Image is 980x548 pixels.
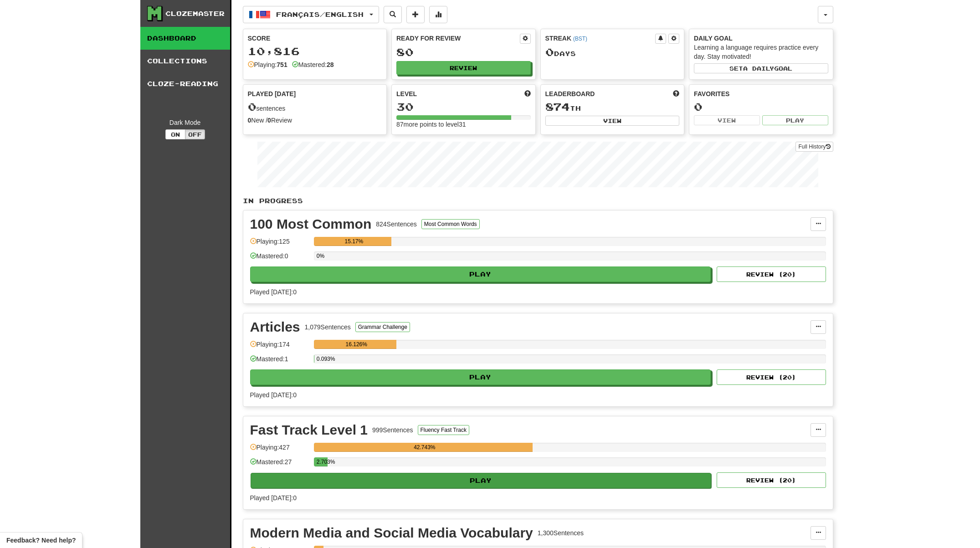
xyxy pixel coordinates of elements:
button: Seta dailygoal [694,63,828,73]
div: Playing: [248,60,287,69]
span: Français / English [276,10,364,18]
span: Played [DATE] [248,89,296,98]
span: Score more points to level up [524,89,531,98]
button: Review [396,61,531,75]
span: Level [396,89,417,98]
div: 10,816 [248,46,382,57]
span: 0 [545,46,554,58]
div: sentences [248,101,382,113]
div: Day s [545,46,680,58]
div: Learning a language requires practice every day. Stay motivated! [694,43,828,61]
button: Off [185,129,205,139]
button: Play [762,115,828,125]
div: Ready for Review [396,34,520,43]
span: a daily [743,65,774,72]
div: 80 [396,46,531,58]
span: This week in points, UTC [673,89,679,98]
span: Played [DATE]: 0 [250,391,297,399]
button: Fluency Fast Track [418,425,469,435]
a: Cloze-Reading [140,72,230,95]
strong: 28 [327,61,334,68]
div: 16.126% [317,340,396,349]
div: Daily Goal [694,34,828,43]
button: Play [250,369,711,385]
span: 0 [248,100,257,113]
div: Modern Media and Social Media Vocabulary [250,526,533,540]
div: 999 Sentences [372,425,413,435]
div: Score [248,34,382,43]
a: Full History [795,142,833,152]
p: In Progress [243,196,833,205]
div: 30 [396,101,531,113]
button: On [165,129,185,139]
button: Most Common Words [421,219,480,229]
div: 1,300 Sentences [538,528,584,538]
strong: 0 [248,117,251,124]
div: Clozemaster [165,9,225,18]
div: Playing: 174 [250,340,309,355]
div: 2.703% [317,457,328,466]
div: 15.17% [317,237,391,246]
button: Play [250,266,711,282]
div: Mastered: [292,60,334,69]
button: View [545,116,680,126]
div: 824 Sentences [376,220,417,229]
strong: 0 [267,117,271,124]
div: Mastered: 1 [250,354,309,369]
span: Open feedback widget [6,536,76,545]
button: Play [251,473,712,488]
button: Review (20) [717,266,826,282]
button: Français/English [243,6,379,23]
div: Articles [250,320,300,334]
span: Leaderboard [545,89,595,98]
button: More stats [429,6,447,23]
button: Add sentence to collection [406,6,425,23]
div: Mastered: 27 [250,457,309,472]
div: 42.743% [317,443,533,452]
a: (BST) [573,36,587,42]
div: 100 Most Common [250,217,372,231]
div: 87 more points to level 31 [396,120,531,129]
button: View [694,115,760,125]
button: Review (20) [717,472,826,488]
div: Fast Track Level 1 [250,423,368,437]
div: 1,079 Sentences [305,323,351,332]
div: 0 [694,101,828,113]
div: Dark Mode [147,118,223,127]
a: Dashboard [140,27,230,50]
span: 874 [545,100,570,113]
span: Played [DATE]: 0 [250,494,297,502]
a: Collections [140,50,230,72]
span: Played [DATE]: 0 [250,288,297,296]
button: Grammar Challenge [355,322,410,332]
div: Mastered: 0 [250,251,309,266]
button: Review (20) [717,369,826,385]
div: Favorites [694,89,828,98]
div: Playing: 125 [250,237,309,252]
strong: 751 [277,61,287,68]
div: th [545,101,680,113]
div: New / Review [248,116,382,125]
div: Streak [545,34,656,43]
div: Playing: 427 [250,443,309,458]
button: Search sentences [384,6,402,23]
